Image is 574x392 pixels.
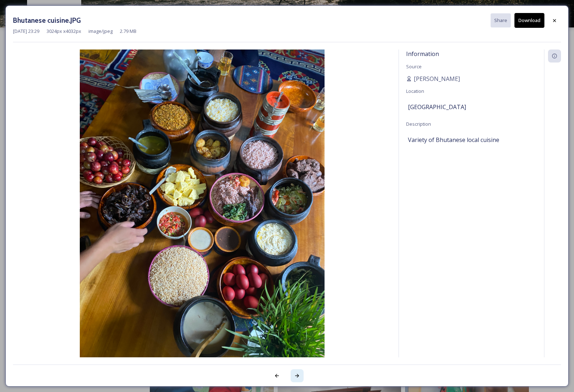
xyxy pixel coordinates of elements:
[414,74,460,83] span: [PERSON_NAME]
[491,13,511,27] button: Share
[13,28,39,35] span: [DATE] 23:29
[408,103,466,111] span: [GEOGRAPHIC_DATA]
[13,15,81,26] h3: Bhutanese cuisine.JPG
[406,121,431,127] span: Description
[408,135,499,144] span: Variety of Bhutanese local cuisine
[406,50,439,58] span: Information
[406,88,424,94] span: Location
[514,13,544,28] button: Download
[13,49,391,376] img: Bhutanese%20cuisine.JPG
[406,63,422,70] span: Source
[47,28,81,35] span: 3024 px x 4032 px
[120,28,136,35] span: 2.79 MB
[88,28,113,35] span: image/jpeg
